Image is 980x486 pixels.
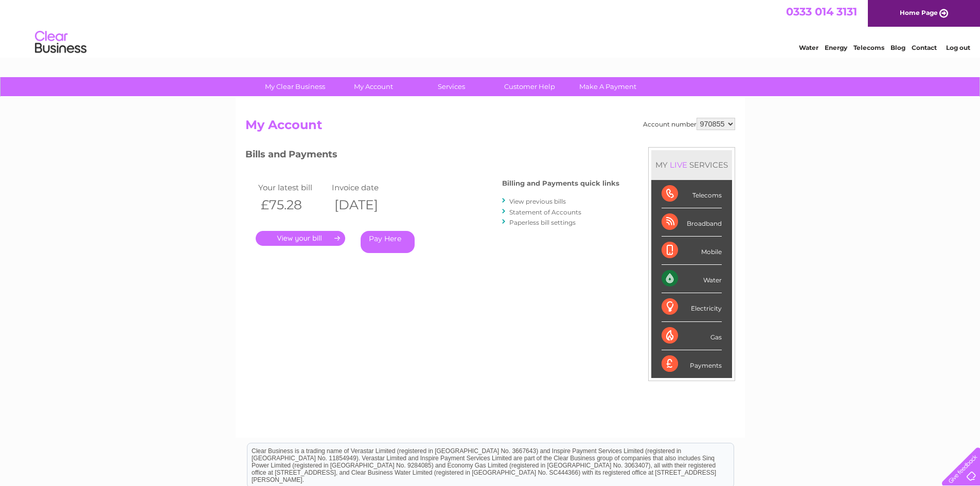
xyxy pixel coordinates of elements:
[361,231,415,253] a: Pay Here
[329,181,403,194] td: Invoice date
[565,77,650,96] a: Make A Payment
[890,44,905,51] a: Blog
[247,6,734,50] div: Clear Business is a trading name of Verastar Limited (registered in [GEOGRAPHIC_DATA] No. 3667643...
[662,180,722,208] div: Telecoms
[329,194,403,215] th: [DATE]
[825,44,847,51] a: Energy
[256,231,345,246] a: .
[662,322,722,350] div: Gas
[509,219,576,226] a: Paperless bill settings
[662,237,722,265] div: Mobile
[409,77,494,96] a: Services
[799,44,818,51] a: Water
[662,350,722,378] div: Payments
[256,181,330,194] td: Your latest bill
[487,77,572,96] a: Customer Help
[34,27,87,58] img: logo.png
[256,194,330,215] th: £75.28
[245,147,619,165] h3: Bills and Payments
[245,118,735,137] h2: My Account
[643,118,735,130] div: Account number
[946,44,970,51] a: Log out
[651,150,732,179] div: MY SERVICES
[331,77,416,96] a: My Account
[912,44,937,51] a: Contact
[253,77,337,96] a: My Clear Business
[668,160,689,170] div: LIVE
[662,265,722,293] div: Water
[853,44,884,51] a: Telecoms
[502,179,619,187] h4: Billing and Payments quick links
[662,208,722,237] div: Broadband
[786,5,857,18] a: 0333 014 3131
[509,197,566,205] a: View previous bills
[509,208,581,216] a: Statement of Accounts
[662,293,722,321] div: Electricity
